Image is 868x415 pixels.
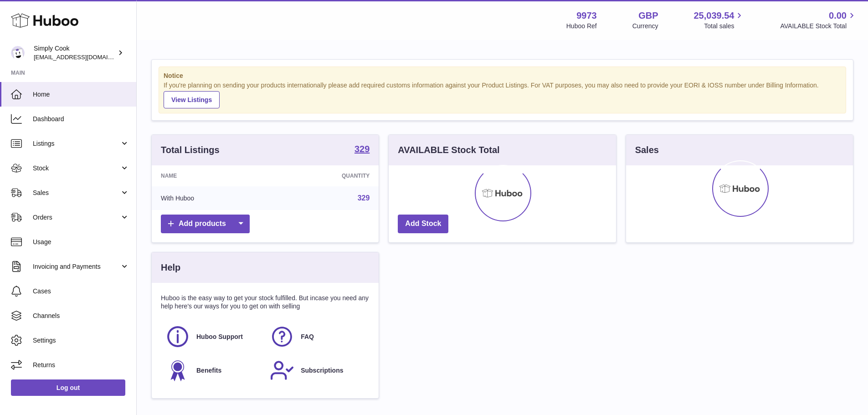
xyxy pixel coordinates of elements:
[33,164,120,173] span: Stock
[165,358,261,383] a: Benefits
[161,144,220,156] h3: Total Listings
[635,144,659,156] h3: Sales
[196,333,243,341] span: Huboo Support
[576,10,597,22] strong: 9973
[272,165,379,186] th: Quantity
[780,22,857,31] span: AVAILABLE Stock Total
[398,215,448,233] a: Add Stock
[829,10,847,22] span: 0.00
[161,261,180,274] h3: Help
[354,144,370,154] strong: 329
[11,46,25,60] img: internalAdmin-9973@internal.huboo.com
[33,238,129,246] span: Usage
[11,379,125,396] a: Log out
[780,10,857,31] a: 0.00 AVAILABLE Stock Total
[164,81,841,108] div: If you're planning on sending your products internationally please add required customs informati...
[270,358,365,383] a: Subscriptions
[398,144,499,156] h3: AVAILABLE Stock Total
[638,10,658,22] strong: GBP
[33,336,129,345] span: Settings
[704,22,745,31] span: Total sales
[152,186,272,210] td: With Huboo
[33,115,129,123] span: Dashboard
[165,324,261,349] a: Huboo Support
[693,10,745,31] a: 25,039.54 Total sales
[196,366,221,375] span: Benefits
[301,333,314,341] span: FAQ
[161,215,250,233] a: Add products
[33,312,129,320] span: Channels
[354,144,370,155] a: 329
[33,189,120,197] span: Sales
[33,90,129,99] span: Home
[164,91,220,108] a: View Listings
[693,10,734,22] span: 25,039.54
[164,72,841,80] strong: Notice
[34,53,134,61] span: [EMAIL_ADDRESS][DOMAIN_NAME]
[34,44,116,61] div: Simply Cook
[33,287,129,296] span: Cases
[152,165,272,186] th: Name
[33,139,120,148] span: Listings
[33,213,120,222] span: Orders
[301,366,343,375] span: Subscriptions
[33,262,120,271] span: Invoicing and Payments
[270,324,365,349] a: FAQ
[33,361,129,369] span: Returns
[632,22,658,31] div: Currency
[566,22,597,31] div: Huboo Ref
[161,294,370,311] p: Huboo is the easy way to get your stock fulfilled. But incase you need any help here's our ways f...
[358,194,370,202] a: 329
